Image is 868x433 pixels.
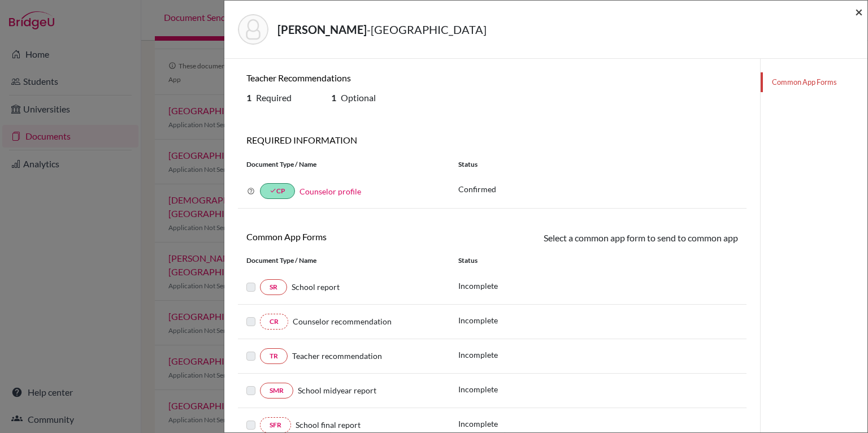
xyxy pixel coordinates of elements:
div: Status [450,256,747,266]
a: Common App Forms [761,72,867,92]
b: 1 [246,92,251,103]
a: SMR [260,383,293,399]
p: Confirmed [458,183,738,195]
span: Required [256,92,292,103]
div: Select a common app form to send to common app [492,231,747,246]
b: 1 [331,92,336,103]
a: SR [260,279,287,295]
h6: REQUIRED INFORMATION [238,135,747,145]
span: × [855,3,863,20]
div: Status [450,159,747,170]
h6: Common App Forms [246,231,484,242]
a: CR [260,314,288,330]
span: Counselor recommendation [293,317,392,326]
span: School final report [296,420,361,430]
span: School report [292,282,340,292]
span: - [GEOGRAPHIC_DATA] [367,23,487,36]
span: Teacher recommendation [292,351,382,361]
strong: [PERSON_NAME] [277,23,367,36]
i: done [270,187,276,194]
p: Incomplete [458,349,498,361]
button: Close [855,5,863,19]
p: Incomplete [458,280,498,292]
p: Incomplete [458,314,498,326]
a: Counselor profile [300,187,361,196]
a: SFR [260,417,291,433]
a: doneCP [260,183,295,199]
div: Document Type / Name [238,159,450,170]
p: Incomplete [458,383,498,395]
h6: Teacher Recommendations [246,72,484,83]
p: Incomplete [458,418,498,430]
span: School midyear report [298,386,376,395]
a: TR [260,348,288,364]
span: Optional [341,92,376,103]
div: Document Type / Name [238,256,450,266]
